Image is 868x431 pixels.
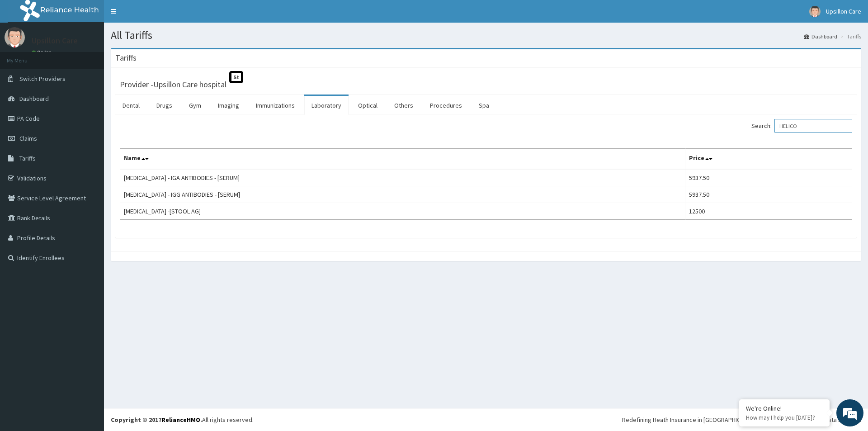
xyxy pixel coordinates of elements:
[19,154,36,162] span: Tariffs
[685,169,852,186] td: 5937.50
[19,75,66,83] span: Switch Providers
[17,45,37,68] img: d_794563401_company_1708531726252_794563401
[120,149,685,170] th: Name
[32,37,78,45] p: Upsillon Care
[111,416,202,424] strong: Copyright © 2017 .
[351,96,385,115] a: Optical
[472,96,496,115] a: Spa
[120,203,685,220] td: [MEDICAL_DATA] -[STOOL AG]
[838,33,861,40] li: Tariffs
[182,96,208,115] a: Gym
[622,415,861,424] div: Redefining Heath Insurance in [GEOGRAPHIC_DATA] using Telemedicine and Data Science!
[804,33,837,40] a: Dashboard
[120,81,226,89] h3: Provider - Upsillon Care hospital
[249,96,302,115] a: Immunizations
[229,71,243,83] span: St
[115,96,147,115] a: Dental
[746,404,823,412] div: We're Online!
[115,54,137,62] h3: Tariffs
[161,416,200,424] a: RelianceHMO
[685,186,852,203] td: 5937.50
[19,95,49,103] span: Dashboard
[5,27,25,47] img: User Image
[111,29,861,41] h1: All Tariffs
[751,119,852,133] label: Search:
[120,169,685,186] td: [MEDICAL_DATA] - IGA ANTIBODIES - [SERUM]
[120,186,685,203] td: [MEDICAL_DATA] - IGG ANTIBODIES - [SERUM]
[387,96,420,115] a: Others
[104,408,868,431] footer: All rights reserved.
[685,203,852,220] td: 12500
[774,119,852,133] input: Search:
[423,96,469,115] a: Procedures
[211,96,246,115] a: Imaging
[304,96,349,115] a: Laboratory
[47,51,152,62] div: Chat with us now
[826,7,861,15] span: Upsillon Care
[148,5,170,26] div: Minimize live chat window
[52,114,125,205] span: We're online!
[149,96,179,115] a: Drugs
[685,149,852,170] th: Price
[32,49,53,56] a: Online
[5,247,172,279] textarea: Type your message and hit 'Enter'
[19,134,37,142] span: Claims
[746,414,823,422] p: How may I help you today?
[809,6,821,17] img: User Image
